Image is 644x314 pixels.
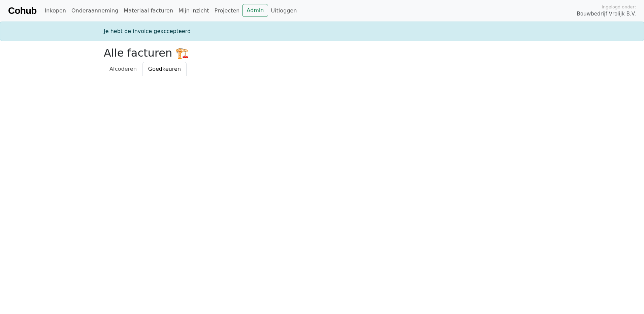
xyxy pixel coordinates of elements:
[42,4,68,18] a: Inkopen
[176,4,212,18] a: Mijn inzicht
[268,4,299,18] a: Uitloggen
[602,4,636,10] span: Ingelogd onder:
[212,4,243,18] a: Projecten
[577,10,636,18] span: Bouwbedrijf Vrolijk B.V.
[121,4,176,18] a: Materiaal facturen
[104,62,142,76] a: Afcoderen
[104,46,540,59] h2: Alle facturen 🏗️
[100,27,544,35] div: Je hebt de invoice geaccepteerd
[142,62,187,76] a: Goedkeuren
[69,4,121,18] a: Onderaanneming
[148,66,181,72] span: Goedkeuren
[109,66,137,72] span: Afcoderen
[242,4,268,17] a: Admin
[8,3,36,19] a: Cohub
